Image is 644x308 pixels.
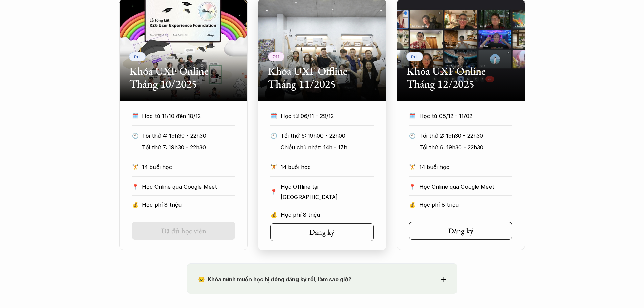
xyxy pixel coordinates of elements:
[161,227,206,235] h5: Đã đủ học viên
[132,199,139,210] p: 💰
[419,162,512,172] p: 14 buổi học
[281,142,374,152] p: Chiều chủ nhật: 14h - 17h
[270,210,277,220] p: 💰
[409,111,416,121] p: 🗓️
[132,162,139,172] p: 🏋️
[409,184,416,190] p: 📍
[142,131,235,141] p: Tối thứ 4: 19h30 - 22h30
[270,111,277,121] p: 🗓️
[419,199,512,210] p: Học phí 8 triệu
[132,111,139,121] p: 🗓️
[407,65,515,91] h2: Khóa UXF Online Tháng 12/2025
[270,131,277,141] p: 🕙
[419,111,500,121] p: Học từ 05/12 - 11/02
[142,162,235,172] p: 14 buổi học
[270,189,277,195] p: 📍
[281,162,374,172] p: 14 buổi học
[409,131,416,141] p: 🕙
[142,199,235,210] p: Học phí 8 triệu
[409,222,512,240] a: Đăng ký
[411,54,418,59] p: Onl
[134,54,141,59] p: Onl
[270,223,374,241] a: Đăng ký
[281,210,374,220] p: Học phí 8 triệu
[419,131,512,141] p: Tối thứ 2: 19h30 - 22h30
[409,162,416,172] p: 🏋️
[142,182,235,192] p: Học Online qua Google Meet
[419,182,512,192] p: Học Online qua Google Meet
[419,142,512,152] p: Tối thứ 6: 19h30 - 22h30
[142,111,222,121] p: Học từ 11/10 đến 18/12
[129,65,238,91] h2: Khóa UXF Online Tháng 10/2025
[281,131,374,141] p: Tối thứ 5: 19h00 - 22h00
[270,162,277,172] p: 🏋️
[132,184,139,190] p: 📍
[281,182,374,202] p: Học Offline tại [GEOGRAPHIC_DATA]
[409,199,416,210] p: 💰
[309,228,334,237] h5: Đăng ký
[273,54,280,59] p: Off
[448,227,473,235] h5: Đăng ký
[268,65,376,91] h2: Khóa UXF Offline Tháng 11/2025
[281,111,361,121] p: Học từ 06/11 - 29/12
[132,131,139,141] p: 🕙
[142,142,235,152] p: Tối thứ 7: 19h30 - 22h30
[198,276,351,283] strong: 😢 Khóa mình muốn học bị đóng đăng ký rồi, làm sao giờ?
